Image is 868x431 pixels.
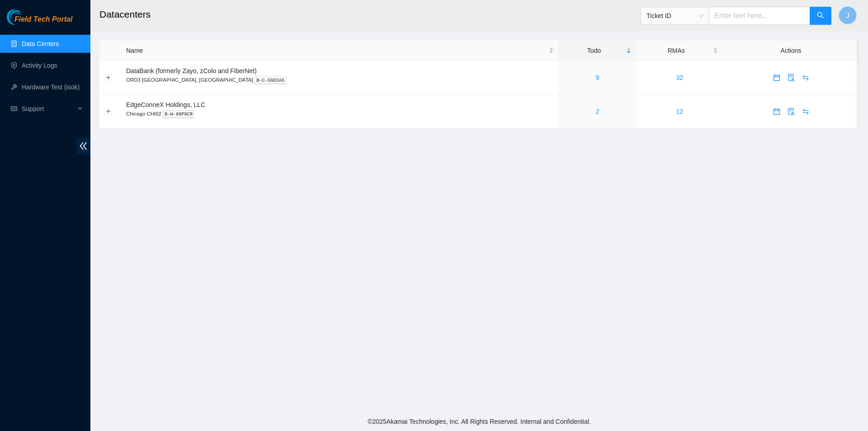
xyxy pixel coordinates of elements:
[770,74,783,81] span: calendar
[76,138,90,154] span: double-left
[799,108,812,115] span: swap
[596,74,599,81] a: 9
[839,6,857,24] button: J
[723,41,859,61] th: Actions
[784,108,798,115] a: audit
[769,74,784,81] a: calendar
[784,108,798,115] span: audit
[7,9,46,25] img: Akamai Technologies
[126,101,205,108] span: EdgeConneX Holdings, LLC
[126,67,257,74] span: DataBank (formerly Zayo, zColo and FiberNet)
[799,74,812,81] span: swap
[646,9,703,23] span: Ticket ID
[784,70,798,85] button: audit
[798,74,813,81] a: swap
[22,100,75,118] span: Support
[784,104,798,119] button: audit
[126,76,554,84] p: ORD3 [GEOGRAPHIC_DATA], [GEOGRAPHIC_DATA]
[709,7,810,25] input: Enter text here...
[162,110,195,118] kbd: B-W-98P0CR
[7,16,72,28] a: Akamai TechnologiesField Tech Portal
[817,12,824,20] span: search
[784,74,798,81] span: audit
[90,412,868,431] footer: © 2025 Akamai Technologies, Inc. All Rights Reserved. Internal and Confidential.
[14,15,72,24] span: Field Tech Portal
[22,62,57,69] a: Activity Logs
[676,74,683,81] a: 32
[769,70,784,85] button: calendar
[769,104,784,119] button: calendar
[596,108,599,115] a: 2
[11,106,17,112] span: read
[798,104,813,119] button: swap
[784,74,798,81] a: audit
[254,76,287,84] kbd: B-C-SGD2AS
[105,74,112,81] button: Expand row
[769,108,784,115] a: calendar
[810,7,831,25] button: search
[22,83,80,91] a: Hardware Test (isok)
[676,108,683,115] a: 12
[846,10,849,21] span: J
[105,108,112,115] button: Expand row
[126,110,554,118] p: Chicago CHI02
[770,108,783,115] span: calendar
[798,108,813,115] a: swap
[22,40,59,47] a: Data Centers
[798,70,813,85] button: swap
